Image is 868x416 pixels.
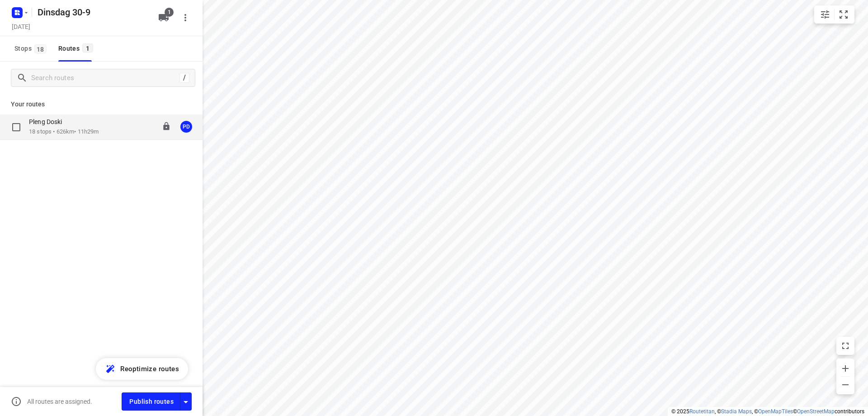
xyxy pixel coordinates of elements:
h5: Rename [34,5,151,19]
span: 1 [165,8,174,17]
a: OpenMapTiles [758,408,793,415]
span: Publish routes [129,396,174,407]
div: / [179,73,189,83]
p: All routes are assigned. [27,398,92,405]
div: Driver app settings [180,396,191,407]
span: Reoptimize routes [120,363,179,375]
button: 1 [155,9,173,27]
button: Lock route [162,122,171,132]
span: 18 [34,44,47,53]
button: Publish routes [122,392,180,410]
input: Search routes [31,71,179,85]
a: Routetitan [689,408,715,415]
h5: Project date [8,21,34,32]
span: 1 [82,43,93,53]
a: OpenStreetMap [797,408,835,415]
div: small contained button group [814,5,854,24]
span: Select [7,118,25,136]
button: Map settings [816,5,834,24]
p: 18 stops • 626km • 11h29m [29,128,99,136]
li: © 2025 , © , © © contributors [671,408,864,415]
span: Stops [14,43,49,54]
p: Your routes [11,100,192,109]
button: More [176,9,194,27]
button: PD [177,118,195,136]
p: Pleng Doski [29,118,67,126]
a: Stadia Maps [721,408,752,415]
button: Reoptimize routes [96,358,188,380]
div: PD [180,121,192,133]
div: Routes [58,43,96,54]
